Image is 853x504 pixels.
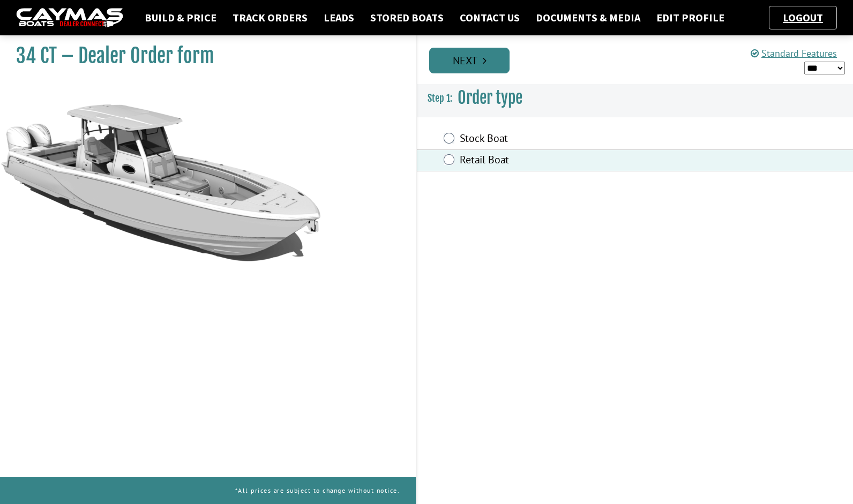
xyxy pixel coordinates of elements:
[530,11,646,25] a: Documents & Media
[235,482,400,499] p: *All prices are subject to change without notice.
[651,11,730,25] a: Edit Profile
[426,46,853,73] ul: Pagination
[751,47,837,59] a: Standard Features
[777,11,828,24] a: Logout
[454,11,525,25] a: Contact Us
[365,11,449,25] a: Stored Boats
[318,11,360,25] a: Leads
[227,11,313,25] a: Track Orders
[139,11,222,25] a: Build & Price
[16,44,389,68] h1: 34 CT – Dealer Order form
[417,78,853,118] h3: Order type
[460,153,695,169] label: Retail Boat
[460,132,695,147] label: Stock Boat
[429,48,510,73] a: Next
[16,8,123,28] img: caymas-dealer-connect-2ed40d3bc7270c1d8d7ffb4b79bf05adc795679939227970def78ec6f6c03838.gif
